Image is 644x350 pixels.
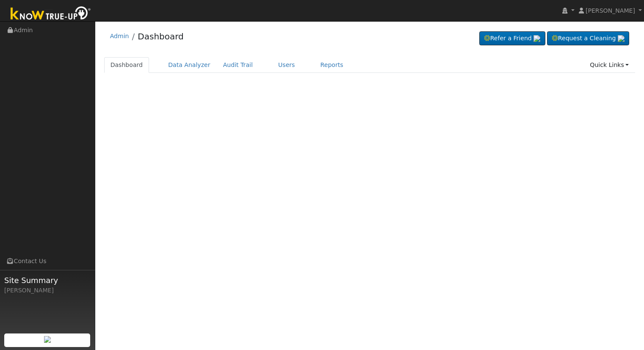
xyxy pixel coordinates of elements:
img: retrieve [618,35,625,42]
a: Quick Links [583,57,635,73]
a: Dashboard [104,57,149,73]
a: Audit Trail [217,57,259,73]
span: [PERSON_NAME] [586,7,635,14]
a: Admin [110,33,129,39]
img: retrieve [44,336,51,343]
a: Users [272,57,301,73]
div: [PERSON_NAME] [4,286,91,295]
a: Reports [314,57,350,73]
img: Know True-Up [6,5,95,24]
img: retrieve [533,35,540,42]
a: Refer a Friend [479,31,545,46]
a: Dashboard [138,31,184,42]
a: Data Analyzer [162,57,217,73]
span: Site Summary [4,275,91,286]
a: Request a Cleaning [547,31,629,46]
